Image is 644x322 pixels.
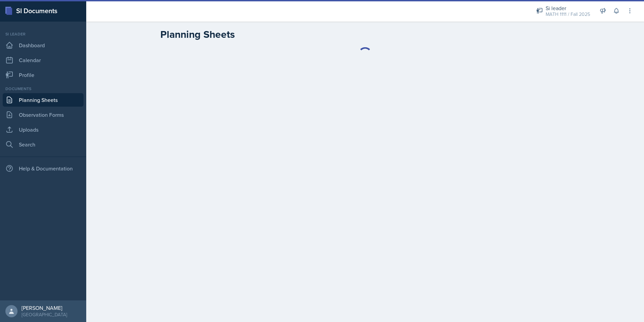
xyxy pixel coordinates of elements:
[3,93,84,107] a: Planning Sheets
[3,138,84,151] a: Search
[3,31,84,37] div: Si leader
[3,38,84,52] a: Dashboard
[546,4,590,12] div: Si leader
[3,108,84,122] a: Observation Forms
[3,162,84,175] div: Help & Documentation
[3,53,84,67] a: Calendar
[22,304,67,311] div: [PERSON_NAME]
[22,311,67,318] div: [GEOGRAPHIC_DATA]
[3,123,84,136] a: Uploads
[546,11,590,18] div: MATH 1111 / Fall 2025
[3,68,84,82] a: Profile
[3,86,84,92] div: Documents
[160,28,235,41] h2: Planning Sheets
